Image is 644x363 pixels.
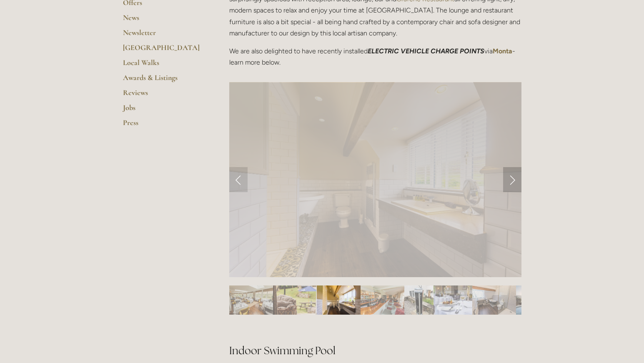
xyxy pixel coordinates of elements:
a: Jobs [123,103,203,118]
img: Slide 7 [472,285,516,315]
a: Awards & Listings [123,73,203,88]
img: Slide 8 [516,285,555,315]
a: News [123,13,203,28]
a: Newsletter [123,28,203,43]
img: Slide 1 [229,285,273,315]
a: Next Slide [503,167,521,192]
img: Slide 4 [361,285,404,315]
a: [GEOGRAPHIC_DATA] [123,43,203,58]
p: We are also delighted to have recently installed via - learn more below. [229,45,521,68]
a: Monta [493,47,512,55]
a: Previous Slide [229,167,248,192]
a: Press [123,118,203,133]
em: ELECTRIC VEHICLE CHARGE POINTS [368,47,484,55]
a: Reviews [123,88,203,103]
h2: Indoor Swimming Pool [229,329,521,358]
img: Slide 2 [273,285,317,315]
img: Slide 3 [317,285,361,315]
img: Slide 5 [404,285,434,315]
img: Slide 6 [434,285,472,315]
a: Local Walks [123,58,203,73]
